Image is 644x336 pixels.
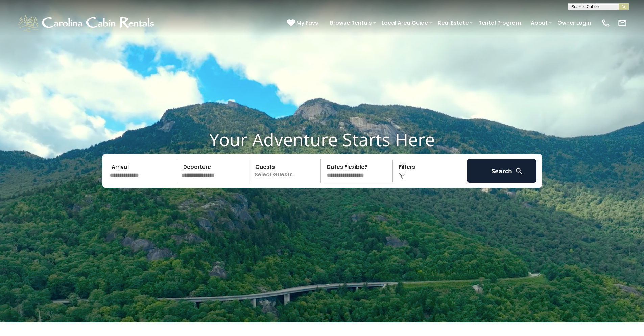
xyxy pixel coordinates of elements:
[287,19,320,27] a: My Favs
[554,17,594,29] a: Owner Login
[527,17,551,29] a: About
[475,17,524,29] a: Rental Program
[378,17,431,29] a: Local Area Guide
[17,13,157,33] img: White-1-1-2.png
[327,17,375,29] a: Browse Rentals
[601,18,611,28] img: phone-regular-white.png
[399,173,406,179] img: filter--v1.png
[467,159,537,183] button: Search
[434,17,472,29] a: Real Estate
[5,129,639,150] h1: Your Adventure Starts Here
[296,19,318,27] span: My Favs
[618,18,627,28] img: mail-regular-white.png
[251,159,321,183] p: Select Guests
[515,167,523,175] img: search-regular-white.png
